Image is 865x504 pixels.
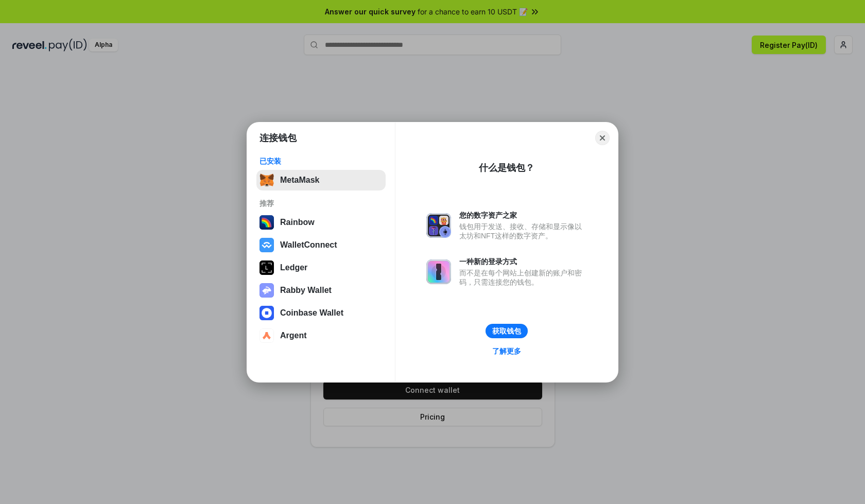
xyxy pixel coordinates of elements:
[259,328,274,343] img: svg+xml,%3Csvg%20width%3D%2228%22%20height%3D%2228%22%20viewBox%3D%220%200%2028%2028%22%20fill%3D...
[280,308,343,318] div: Coinbase Wallet
[256,212,386,233] button: Rainbow
[259,132,297,144] h1: 连接钱包
[259,157,383,166] div: 已安装
[280,286,332,295] div: Rabby Wallet
[492,326,521,336] div: 获取钱包
[256,235,386,255] button: WalletConnect
[259,283,274,298] img: svg+xml,%3Csvg%20xmlns%3D%22http%3A%2F%2Fwww.w3.org%2F2000%2Fsvg%22%20fill%3D%22none%22%20viewBox...
[256,325,386,346] button: Argent
[595,131,610,145] button: Close
[426,213,451,238] img: svg+xml,%3Csvg%20xmlns%3D%22http%3A%2F%2Fwww.w3.org%2F2000%2Fsvg%22%20fill%3D%22none%22%20viewBox...
[459,257,587,266] div: 一种新的登录方式
[492,346,521,356] div: 了解更多
[486,344,527,358] a: 了解更多
[259,260,274,275] img: svg+xml,%3Csvg%20xmlns%3D%22http%3A%2F%2Fwww.w3.org%2F2000%2Fsvg%22%20width%3D%2228%22%20height%3...
[256,303,386,323] button: Coinbase Wallet
[280,176,319,185] div: MetaMask
[259,238,274,252] img: svg+xml,%3Csvg%20width%3D%2228%22%20height%3D%2228%22%20viewBox%3D%220%200%2028%2028%22%20fill%3D...
[280,263,307,272] div: Ledger
[256,170,386,190] button: MetaMask
[459,222,587,240] div: 钱包用于发送、接收、存储和显示像以太坊和NFT这样的数字资产。
[259,199,383,208] div: 推荐
[256,257,386,278] button: Ledger
[459,268,587,287] div: 而不是在每个网站上创建新的账户和密码，只需连接您的钱包。
[256,280,386,301] button: Rabby Wallet
[479,162,534,174] div: 什么是钱包？
[259,306,274,320] img: svg+xml,%3Csvg%20width%3D%2228%22%20height%3D%2228%22%20viewBox%3D%220%200%2028%2028%22%20fill%3D...
[280,331,307,340] div: Argent
[259,173,274,187] img: svg+xml,%3Csvg%20fill%3D%22none%22%20height%3D%2233%22%20viewBox%3D%220%200%2035%2033%22%20width%...
[280,218,315,227] div: Rainbow
[426,259,451,284] img: svg+xml,%3Csvg%20xmlns%3D%22http%3A%2F%2Fwww.w3.org%2F2000%2Fsvg%22%20fill%3D%22none%22%20viewBox...
[259,215,274,230] img: svg+xml,%3Csvg%20width%3D%22120%22%20height%3D%22120%22%20viewBox%3D%220%200%20120%20120%22%20fil...
[486,324,528,338] button: 获取钱包
[459,211,587,220] div: 您的数字资产之家
[280,240,337,250] div: WalletConnect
